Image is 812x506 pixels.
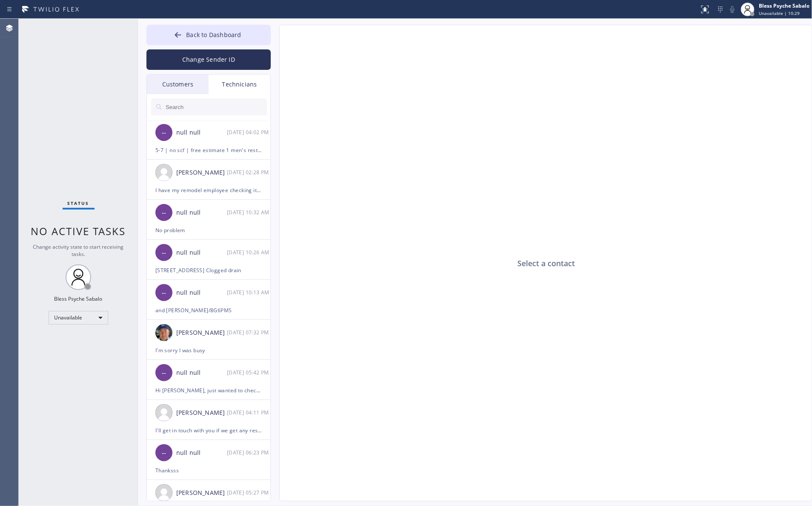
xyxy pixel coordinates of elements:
div: null null [176,248,227,258]
div: 09/12/2025 9:11 AM [227,408,271,417]
div: null null [176,448,227,458]
div: 09/15/2025 9:02 AM [227,127,271,137]
div: null null [176,368,227,378]
span: Status [68,200,89,206]
div: I'm sorry I was busy [155,345,262,355]
div: 5-7 | no scf | free estimate 1 men's restroom is clog | [STREET_ADDRESS] commercial(manager)--Gle... [155,145,262,155]
div: 09/04/2025 9:27 AM [227,488,271,497]
div: Customers [147,75,209,94]
div: [PERSON_NAME] [176,408,227,418]
div: Thanksss [155,466,262,475]
button: Change Sender ID [146,49,271,70]
span: Unavailable | 10:29 [759,10,800,16]
div: Unavailable [49,311,108,325]
div: 09/13/2025 9:32 AM [227,328,271,337]
div: null null [176,288,227,298]
div: No problem [155,225,262,235]
div: Bless Psyche Sabalo [759,2,809,9]
div: 09/11/2025 9:23 AM [227,448,271,457]
div: [STREET_ADDRESS] Clogged drain [155,265,262,275]
div: [PERSON_NAME] [176,168,227,178]
div: Technicians [209,75,270,94]
span: -- [162,368,166,378]
div: I have my remodel employee checking it out [DATE] to double check one thing. I’ll let you know wh... [155,185,262,195]
span: -- [162,128,166,138]
span: -- [162,208,166,218]
span: No active tasks [31,224,126,238]
button: Back to Dashboard [146,25,271,45]
div: [PERSON_NAME] [176,328,227,338]
div: 09/15/2025 9:13 AM [227,287,271,297]
button: Mute [726,3,738,15]
div: null null [176,128,227,138]
input: Search [165,98,267,115]
div: 09/15/2025 9:26 AM [227,247,271,257]
img: eb1005bbae17aab9b5e109a2067821b9.jpg [155,324,172,341]
div: 09/15/2025 9:28 AM [227,167,271,177]
div: Bless Psyche Sabalo [55,295,103,302]
div: [PERSON_NAME] [176,488,227,498]
div: 09/12/2025 9:42 AM [227,368,271,377]
span: Back to Dashboard [186,31,241,39]
div: I'll get in touch with you if we get any response from her [155,425,262,435]
span: Change activity state to start receiving tasks. [33,243,124,258]
span: -- [162,288,166,298]
span: -- [162,448,166,458]
div: 09/15/2025 9:32 AM [227,207,271,217]
div: Hi [PERSON_NAME], just wanted to check on some details for this job "[PERSON_NAME] / BL2XAA [155,385,262,395]
div: null null [176,208,227,218]
span: -- [162,248,166,258]
div: and [PERSON_NAME]/8G6PMS [155,305,262,315]
img: user.png [155,404,172,421]
img: user.png [155,164,172,181]
img: user.png [155,484,172,501]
